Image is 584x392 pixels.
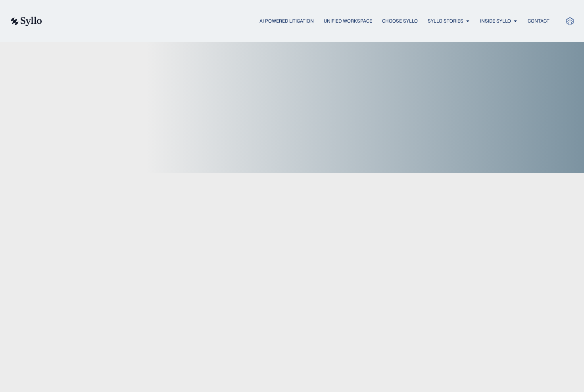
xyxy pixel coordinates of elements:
[10,17,42,26] img: syllo
[58,17,549,25] nav: Menu
[58,17,549,25] div: Menu Toggle
[480,17,511,25] a: Inside Syllo
[324,17,372,25] a: Unified Workspace
[259,17,314,25] a: AI Powered Litigation
[528,17,549,25] a: Contact
[428,17,463,25] a: Syllo Stories
[382,17,418,25] a: Choose Syllo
